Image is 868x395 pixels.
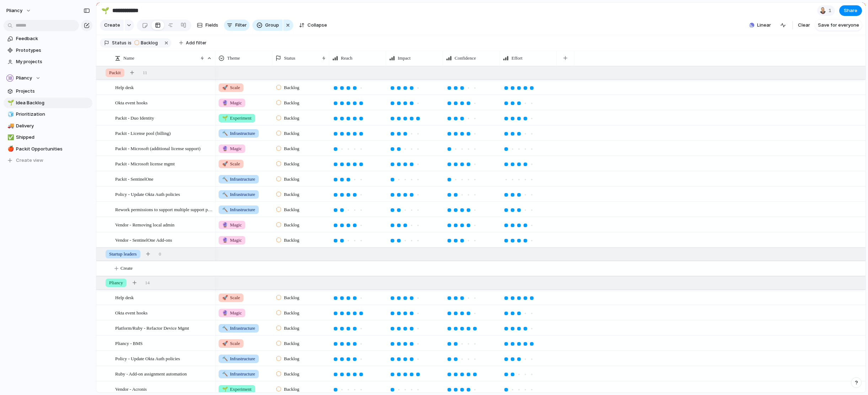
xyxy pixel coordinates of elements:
span: Backlog [284,176,299,183]
div: 🌱 [101,6,109,15]
span: Packit - Microsoft license mgmt [115,159,175,168]
span: Scale [222,160,240,168]
a: My projects [4,56,92,67]
span: Infrastructure [222,206,255,213]
button: Filter [224,20,250,31]
span: Idea Backlog [16,99,90,106]
span: Effort [511,55,523,62]
span: Okta event hooks [115,98,148,106]
span: Backlog [141,40,158,46]
span: Magic [222,99,242,106]
span: Backlog [284,221,299,229]
span: Collapse [307,22,327,29]
span: Theme [227,55,240,62]
button: Pliancy [3,5,35,16]
span: Magic [222,309,242,317]
span: Packit - License pool (billing) [115,129,171,137]
span: Ruby - Add-on assignment automation [115,369,187,378]
span: Backlog [284,115,299,122]
span: Infrastructure [222,191,255,198]
span: Filter [235,22,247,29]
button: Clear [795,20,813,31]
button: 🧊 [6,111,14,118]
button: Add filter [175,38,211,48]
span: 🔨 [222,325,228,331]
span: 🔨 [222,371,228,377]
span: 🔨 [222,176,228,182]
span: Policy - Update Okta Auth policies [115,354,180,362]
span: 11 [143,69,148,76]
button: Create [100,20,124,31]
span: Linear [757,22,771,29]
span: Packit Opportunities [16,146,90,153]
span: 🌱 [222,386,228,392]
span: Backlog [284,99,299,106]
span: Packit - Microsoft (additional license support) [115,144,200,152]
span: Status [284,55,295,62]
span: Pliancy [109,279,123,286]
span: 0 [159,251,161,258]
button: Pliancy [4,73,92,83]
span: 🚀 [222,161,228,166]
span: Experiment [222,386,252,393]
span: Rework permissions to support multiple support partners [115,205,213,213]
span: Create view [16,157,43,164]
a: 🍎Packit Opportunities [4,144,92,154]
span: Policy - Update Okta Auth policies [115,190,180,198]
span: Fields [205,22,218,29]
a: Prototypes [4,45,92,56]
span: 🚀 [222,85,228,90]
span: Projects [16,88,90,95]
span: Backlog [284,325,299,332]
span: Backlog [284,294,299,301]
span: 🔨 [222,207,228,212]
span: Backlog [284,309,299,317]
span: Scale [222,340,240,347]
span: Backlog [284,355,299,362]
span: Vendor - SentinelOne Add-ons [115,236,172,244]
span: Clear [798,22,810,29]
button: ✅ [6,134,14,141]
span: Backlog [284,237,299,244]
button: Group [252,20,283,31]
span: Backlog [284,84,299,91]
span: Reach [341,55,352,62]
span: Vendor - Removing local admin [115,220,175,229]
span: 🚀 [222,295,228,300]
span: 1 [829,7,834,14]
span: Backlog [284,386,299,393]
span: Scale [222,294,240,301]
span: Infrastructure [222,176,255,183]
span: Backlog [284,340,299,347]
a: 🌱Idea Backlog [4,98,92,108]
span: 14 [145,279,150,286]
span: 🔮 [222,222,228,227]
span: Share [844,7,857,14]
div: 🚚Delivery [4,121,92,131]
span: My projects [16,58,90,65]
span: Pliancy [6,7,22,14]
span: Magic [222,145,242,152]
span: Scale [222,84,240,91]
a: 🧊Prioritization [4,109,92,120]
span: Pliancy [16,75,32,82]
span: 🔨 [222,192,228,197]
span: Save for everyone [818,22,859,29]
div: ✅ [7,133,12,142]
span: 🚀 [222,341,228,346]
span: Infrastructure [222,130,255,137]
span: 🔨 [222,131,228,136]
span: Magic [222,237,242,244]
span: Help desk [115,83,134,91]
span: Backlog [284,130,299,137]
button: 🚚 [6,122,14,130]
button: Create view [4,155,92,166]
button: Fields [194,20,221,31]
span: Startup leaders [109,251,137,258]
span: Experiment [222,115,252,122]
span: Packit - Duo Identity [115,114,154,122]
span: Status [112,40,127,46]
div: ✅Shipped [4,132,92,143]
